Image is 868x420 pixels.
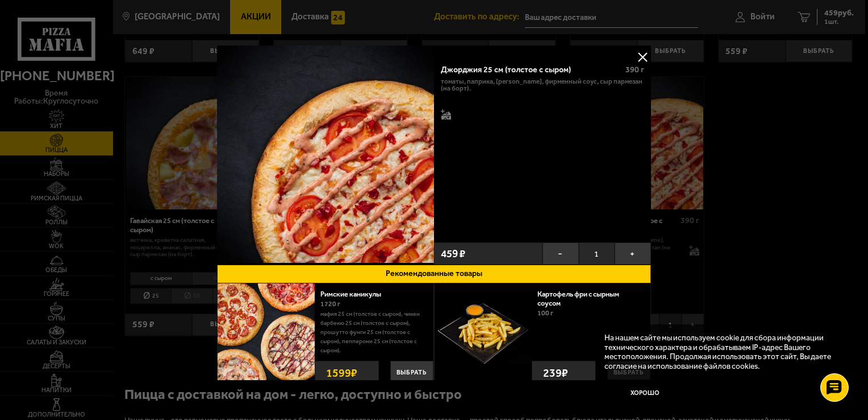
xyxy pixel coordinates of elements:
[537,290,619,307] a: Картофель фри с сырным соусом
[320,290,390,298] a: Римские каникулы
[217,46,434,265] a: Джорджия 25 см (толстое с сыром)
[625,65,644,75] span: 390 г
[320,300,340,308] span: 1720 г
[537,309,553,317] span: 100 г
[604,380,686,407] button: Хорошо
[615,242,651,265] button: +
[217,265,651,283] button: Рекомендованные товары
[320,310,425,355] p: Мафия 25 см (толстое с сыром), Чикен Барбекю 25 см (толстое с сыром), Прошутто Фунги 25 см (толст...
[579,242,615,265] span: 1
[323,361,360,384] strong: 1599 ₽
[540,361,571,384] strong: 239 ₽
[441,65,617,75] div: Джорджия 25 см (толстое с сыром)
[390,361,433,385] button: Выбрать
[542,242,579,265] button: −
[441,248,465,259] span: 459 ₽
[604,333,840,370] p: На нашем сайте мы используем cookie для сбора информации технического характера и обрабатываем IP...
[441,78,644,92] p: томаты, паприка, [PERSON_NAME], фирменный соус, сыр пармезан (на борт).
[217,46,434,263] img: Джорджия 25 см (толстое с сыром)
